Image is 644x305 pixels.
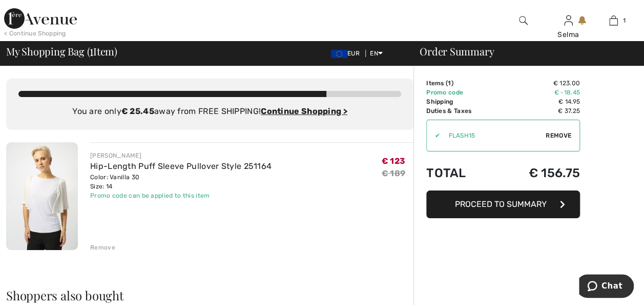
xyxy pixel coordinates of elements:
td: € 14.95 [498,97,580,106]
span: 1 [623,16,626,25]
img: 1ère Avenue [4,8,77,29]
td: € 37.25 [498,106,580,116]
s: € 189 [382,168,406,178]
span: Remove [546,131,571,140]
img: My Info [564,14,573,27]
td: € 156.75 [498,156,580,190]
td: € -18.45 [498,88,580,97]
td: Promo code [426,88,498,97]
td: Shipping [426,97,498,106]
img: Hip-Length Puff Sleeve Pullover Style 251164 [6,142,78,250]
span: € 123 [382,156,406,166]
td: Items ( ) [426,79,498,88]
div: Color: Vanilla 30 Size: 14 [90,173,272,191]
a: Continue Shopping > [261,106,347,116]
input: Promo code [440,120,546,151]
td: € 123.00 [498,79,580,88]
a: 1 [591,14,635,27]
span: EUR [331,50,364,57]
div: You are only away from FREE SHIPPING! [18,105,401,118]
h2: Shoppers also bought [6,289,413,301]
span: 1 [90,44,93,57]
div: [PERSON_NAME] [90,151,272,160]
div: < Continue Shopping [4,29,66,38]
div: Order Summary [407,46,638,56]
img: Euro [331,50,347,58]
img: My Bag [609,14,618,27]
strong: € 25.45 [121,106,154,116]
img: search the website [519,14,528,27]
div: Selma [546,29,590,40]
div: Remove [90,243,115,252]
div: Promo code can be applied to this item [90,191,272,200]
a: Sign In [564,15,573,25]
button: Proceed to Summary [426,190,580,218]
a: Hip-Length Puff Sleeve Pullover Style 251164 [90,161,272,171]
span: 1 [448,80,451,87]
span: My Shopping Bag ( Item) [6,46,117,56]
td: Total [426,156,498,190]
td: Duties & Taxes [426,106,498,116]
span: EN [370,50,383,57]
div: ✔ [427,131,440,140]
span: Proceed to Summary [455,199,547,209]
iframe: Opens a widget where you can chat to one of our agents [579,274,634,300]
